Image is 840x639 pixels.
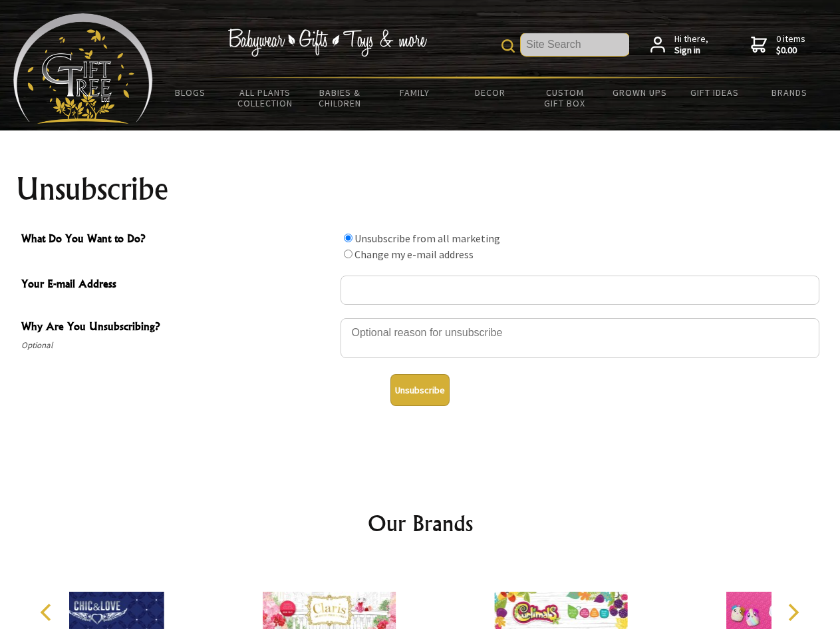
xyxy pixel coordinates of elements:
[378,79,453,106] a: Family
[354,248,474,261] label: Change my e-mail address
[776,45,805,57] strong: $0.00
[602,79,677,106] a: Grown Ups
[228,79,303,117] a: All Plants Collection
[16,173,825,205] h1: Unsubscribe
[501,39,515,53] img: product search
[341,318,819,358] textarea: Why Are You Unsubscribing?
[674,45,708,57] strong: Sign in
[27,507,814,539] h2: Our Brands
[21,337,334,353] span: Optional
[354,232,500,245] label: Unsubscribe from all marketing
[527,79,603,117] a: Custom Gift Box
[344,250,352,258] input: What Do You Want to Do?
[752,79,827,106] a: Brands
[521,33,629,56] input: Site Search
[751,33,805,57] a: 0 items$0.00
[153,79,228,106] a: BLOGS
[227,29,427,57] img: Babywear - Gifts - Toys & more
[776,33,805,57] span: 0 items
[674,33,708,57] span: Hi there,
[303,79,378,117] a: Babies & Children
[21,276,334,295] span: Your E-mail Address
[650,33,708,57] a: Hi there,Sign in
[452,79,527,106] a: Decor
[21,318,334,337] span: Why Are You Unsubscribing?
[778,598,807,627] button: Next
[341,276,819,305] input: Your E-mail Address
[33,598,63,627] button: Previous
[390,374,450,406] button: Unsubscribe
[21,230,334,250] span: What Do You Want to Do?
[344,234,352,242] input: What Do You Want to Do?
[13,13,153,124] img: Babyware - Gifts - Toys and more...
[677,79,752,106] a: Gift Ideas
